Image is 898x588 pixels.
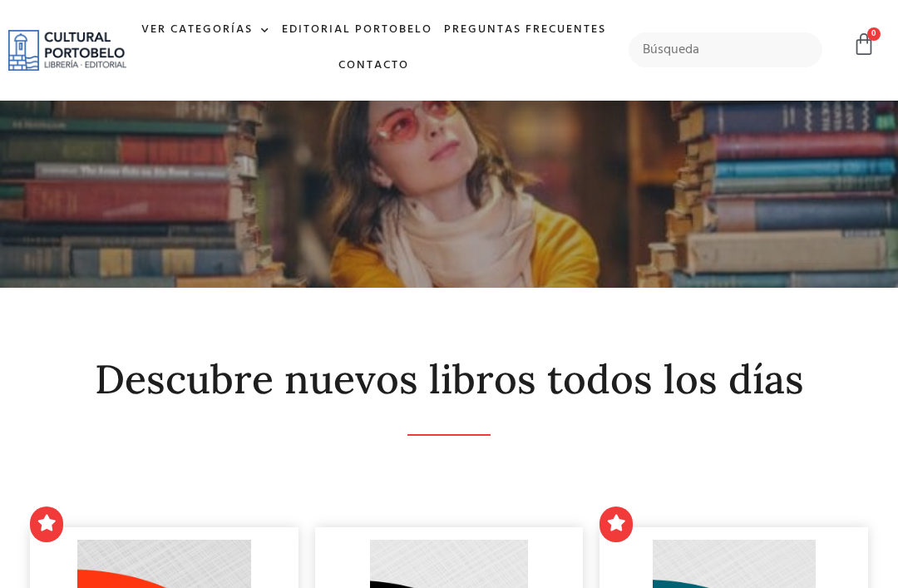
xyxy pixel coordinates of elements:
[867,27,881,41] span: 0
[30,358,868,402] h2: Descubre nuevos libros todos los días
[852,32,876,57] a: 0
[629,32,822,67] input: Búsqueda
[333,48,415,84] a: Contacto
[136,12,276,48] a: Ver Categorías
[276,12,438,48] a: Editorial Portobelo
[438,12,612,48] a: Preguntas frecuentes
